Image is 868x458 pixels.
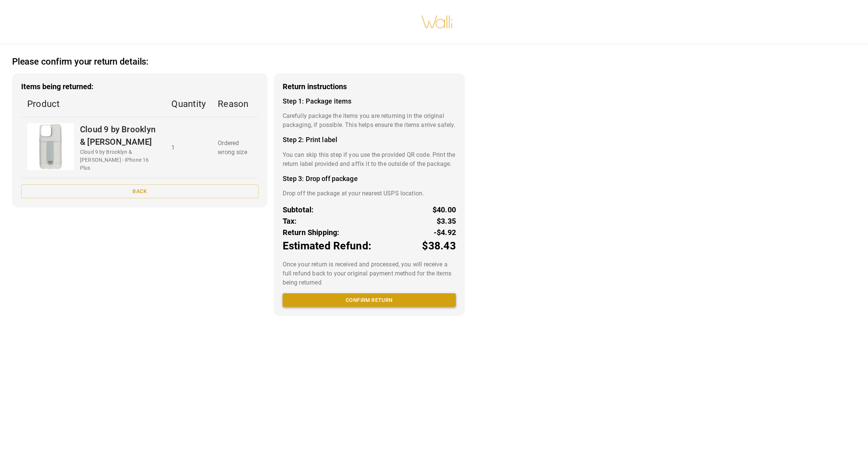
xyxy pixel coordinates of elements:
p: Once your return is received and processed, you will receive a full refund back to your original ... [283,260,456,287]
p: You can skip this step if you use the provided QR code. Print the return label provided and affix... [283,150,456,169]
p: Cloud 9 by Brooklyn & [PERSON_NAME] [80,123,159,148]
p: Carefully package the items you are returning in the original packaging, if possible. This helps ... [283,111,456,130]
p: 1 [171,143,206,152]
h2: Please confirm your return details: [12,56,148,67]
h4: Step 1: Package items [283,97,456,105]
p: $40.00 [432,204,456,215]
p: Estimated Refund: [283,238,371,254]
h4: Step 2: Print label [283,136,456,144]
button: Back [21,184,259,198]
p: Drop off the package at your nearest USPS location. [283,189,456,198]
p: Subtotal: [283,204,314,215]
img: walli-inc.myshopify.com [421,6,453,38]
h3: Items being returned: [21,82,259,91]
p: $38.43 [422,238,456,254]
p: Product [27,97,159,111]
p: Ordered wrong size [218,139,252,157]
p: Reason [218,97,252,111]
p: -$4.92 [434,227,456,238]
h3: Return instructions [283,82,456,91]
button: Confirm return [283,293,456,307]
p: Quantity [171,97,206,111]
p: Return Shipping: [283,227,340,238]
p: Tax: [283,215,297,227]
h4: Step 3: Drop off package [283,175,456,183]
p: Cloud 9 by Brooklyn & [PERSON_NAME] - iPhone 16 Plus [80,148,159,172]
p: $3.35 [437,215,456,227]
